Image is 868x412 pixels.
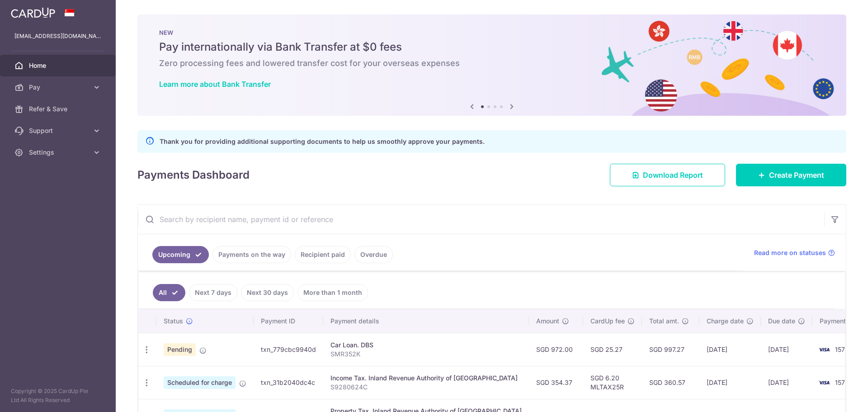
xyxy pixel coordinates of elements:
a: Recipient paid [295,246,351,263]
a: Create Payment [736,164,846,186]
h4: Payments Dashboard [137,167,250,183]
span: Status [164,317,183,326]
td: txn_31b2040dc4c [254,366,323,399]
a: Next 30 days [241,284,294,301]
span: Charge date [707,317,744,326]
th: Payment ID [254,309,323,333]
span: Settings [29,148,89,157]
span: 1575 [835,379,849,386]
th: Payment details [323,309,529,333]
a: Overdue [354,246,393,263]
span: Due date [768,317,795,326]
span: CardUp fee [590,317,625,326]
span: Pending [164,343,196,356]
p: S9280624C [330,383,522,392]
img: CardUp [11,7,55,18]
p: NEW [159,29,825,36]
td: txn_779cbc9940d [254,333,323,366]
span: Create Payment [769,170,824,180]
span: Refer & Save [29,104,89,114]
span: Total amt. [649,317,679,326]
td: [DATE] [761,366,812,399]
a: Payments on the way [212,246,291,263]
img: Bank Card [815,344,833,355]
p: [EMAIL_ADDRESS][DOMAIN_NAME] [14,32,101,41]
a: Read more on statuses [754,248,835,257]
h6: Zero processing fees and lowered transfer cost for your overseas expenses [159,58,825,69]
span: 1575 [835,346,849,353]
span: Home [29,61,89,70]
td: [DATE] [699,333,761,366]
td: SGD 997.27 [642,333,699,366]
a: Download Report [610,164,725,186]
a: Next 7 days [189,284,237,301]
h5: Pay internationally via Bank Transfer at $0 fees [159,40,825,54]
span: Pay [29,83,89,92]
p: Thank you for providing additional supporting documents to help us smoothly approve your payments. [160,136,485,147]
td: SGD 354.37 [529,366,583,399]
div: Car Loan. DBS [330,341,522,350]
img: Bank Card [815,377,833,388]
a: More than 1 month [297,284,368,301]
p: SMR352K [330,350,522,359]
div: Income Tax. Inland Revenue Authority of [GEOGRAPHIC_DATA] [330,374,522,383]
td: SGD 6.20 MLTAX25R [583,366,642,399]
td: SGD 972.00 [529,333,583,366]
input: Search by recipient name, payment id or reference [138,205,824,234]
img: Bank transfer banner [137,14,846,116]
a: Learn more about Bank Transfer [159,80,271,89]
span: Amount [536,317,559,326]
span: Download Report [643,170,703,180]
span: Scheduled for charge [164,376,236,389]
a: All [153,284,185,301]
td: [DATE] [699,366,761,399]
span: Support [29,126,89,135]
td: SGD 360.57 [642,366,699,399]
td: [DATE] [761,333,812,366]
span: Read more on statuses [754,248,826,257]
td: SGD 25.27 [583,333,642,366]
a: Upcoming [152,246,209,263]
